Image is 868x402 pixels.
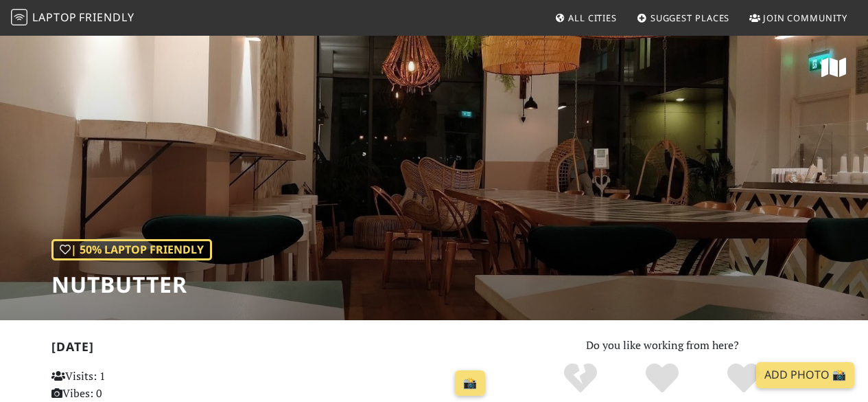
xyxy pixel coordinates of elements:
[51,271,212,298] h1: Nutbutter
[79,10,134,25] span: Friendly
[455,370,485,397] a: 📸
[51,339,491,359] h2: [DATE]
[540,361,622,396] div: No
[51,239,212,261] div: | 50% Laptop Friendly
[32,10,77,25] span: Laptop
[568,12,617,24] span: All Cities
[508,337,817,355] p: Do you like working from here?
[756,362,854,388] a: Add Photo 📸
[650,12,730,24] span: Suggest Places
[631,5,736,30] a: Suggest Places
[549,5,622,30] a: All Cities
[622,361,703,396] div: Yes
[11,6,134,30] a: LaptopFriendly LaptopFriendly
[744,5,853,30] a: Join Community
[763,12,847,24] span: Join Community
[11,9,27,25] img: LaptopFriendly
[703,361,784,396] div: Definitely!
